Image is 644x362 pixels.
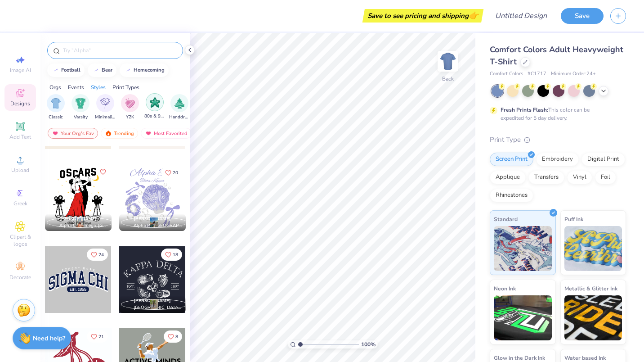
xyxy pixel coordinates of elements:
[169,114,190,121] span: Handdrawn
[134,216,171,222] span: [PERSON_NAME]
[490,153,533,166] div: Screen Print
[490,135,626,145] div: Print Type
[528,70,546,78] span: # C1717
[47,94,65,121] div: filter for Classic
[564,295,622,340] img: Metallic & Glitter Ink
[88,63,116,77] button: bear
[125,68,132,73] img: trend_line.gif
[174,98,184,109] img: Handdrawn Image
[439,52,457,70] img: Back
[33,334,65,343] strong: Need help?
[490,189,533,202] div: Rhinestones
[173,253,178,257] span: 18
[536,153,579,166] div: Embroidery
[442,75,454,83] div: Back
[10,100,30,107] span: Designs
[74,114,88,121] span: Varsity
[134,68,165,72] div: homecoming
[169,94,190,121] button: filter button
[141,128,192,139] div: Most Favorited
[47,94,65,121] button: filter button
[112,83,139,91] div: Print Types
[490,171,526,184] div: Applique
[501,106,611,122] div: This color can be expedited for 5 day delivery.
[49,114,63,121] span: Classic
[59,222,108,229] span: Alpha Chi Omega, [GEOGRAPHIC_DATA][US_STATE]
[145,130,152,136] img: most_fav.gif
[126,114,134,121] span: Y2K
[49,83,61,91] div: Orgs
[134,304,182,311] span: [GEOGRAPHIC_DATA], [GEOGRAPHIC_DATA]
[490,44,623,67] span: Comfort Colors Adult Heavyweight T-Shirt
[48,128,98,139] div: Your Org's Fav
[175,335,178,339] span: 8
[95,94,116,121] div: filter for Minimalist
[494,214,518,224] span: Standard
[95,94,116,121] button: filter button
[551,70,596,78] span: Minimum Order: 24 +
[144,94,165,121] button: filter button
[595,171,616,184] div: Foil
[144,93,165,120] div: filter for 80s & 90s
[120,63,169,77] button: homecoming
[125,98,135,109] img: Y2K Image
[488,7,554,25] input: Untitled Design
[47,63,85,77] button: football
[494,295,552,340] img: Neon Ink
[93,68,100,73] img: trend_line.gif
[469,10,479,21] span: 👉
[121,94,139,121] div: filter for Y2K
[59,216,97,222] span: [PERSON_NAME]
[169,94,190,121] div: filter for Handdrawn
[528,171,564,184] div: Transfers
[9,133,31,140] span: Add Text
[61,68,80,72] div: football
[101,128,138,139] div: Trending
[490,70,523,78] span: Comfort Colors
[121,94,139,121] button: filter button
[134,298,171,304] span: [PERSON_NAME]
[68,83,84,91] div: Events
[161,167,182,179] button: Like
[62,46,177,55] input: Try "Alpha"
[72,94,89,121] button: filter button
[161,249,182,261] button: Like
[150,97,160,108] img: 80s & 90s Image
[13,200,27,207] span: Greek
[494,284,516,293] span: Neon Ink
[98,167,108,177] button: Like
[76,98,86,109] img: Varsity Image
[361,340,376,348] span: 100 %
[98,253,104,257] span: 24
[581,153,625,166] div: Digital Print
[173,171,178,175] span: 20
[4,233,36,248] span: Clipart & logos
[564,226,622,271] img: Puff Ink
[11,167,29,174] span: Upload
[100,98,110,109] img: Minimalist Image
[365,9,481,23] div: Save to see pricing and shipping
[105,130,112,136] img: trending.gif
[561,8,604,24] button: Save
[567,171,592,184] div: Vinyl
[134,222,182,229] span: Alpha Phi, [GEOGRAPHIC_DATA]
[164,330,182,343] button: Like
[564,284,617,293] span: Metallic & Glitter Ink
[98,335,104,339] span: 21
[564,214,583,224] span: Puff Ink
[91,83,106,91] div: Styles
[9,274,31,281] span: Decorate
[87,330,108,343] button: Like
[51,98,61,109] img: Classic Image
[501,106,548,113] strong: Fresh Prints Flash:
[87,249,108,261] button: Like
[95,114,116,121] span: Minimalist
[10,67,31,74] span: Image AI
[494,226,552,271] img: Standard
[102,68,112,72] div: bear
[52,130,59,136] img: most_fav.gif
[72,94,89,121] div: filter for Varsity
[52,68,59,73] img: trend_line.gif
[144,113,165,120] span: 80s & 90s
